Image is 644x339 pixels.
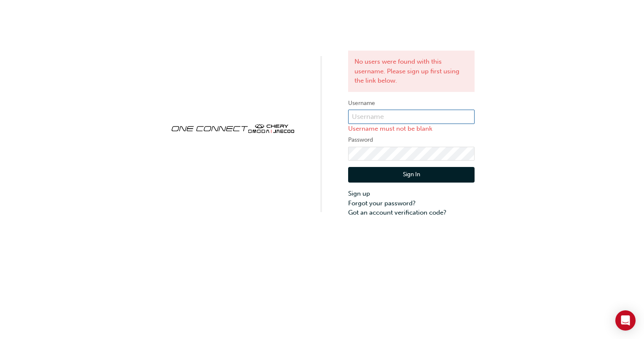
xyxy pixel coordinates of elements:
img: oneconnect [169,117,296,139]
a: Got an account verification code? [348,208,475,218]
label: Password [348,135,475,145]
button: Sign In [348,167,475,183]
input: Username [348,110,475,124]
a: Sign up [348,189,475,199]
a: Forgot your password? [348,199,475,208]
div: Open Intercom Messenger [615,310,636,331]
div: No users were found with this username. Please sign up first using the link below. [348,51,475,92]
label: Username [348,98,475,108]
p: Username must not be blank [348,124,475,134]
